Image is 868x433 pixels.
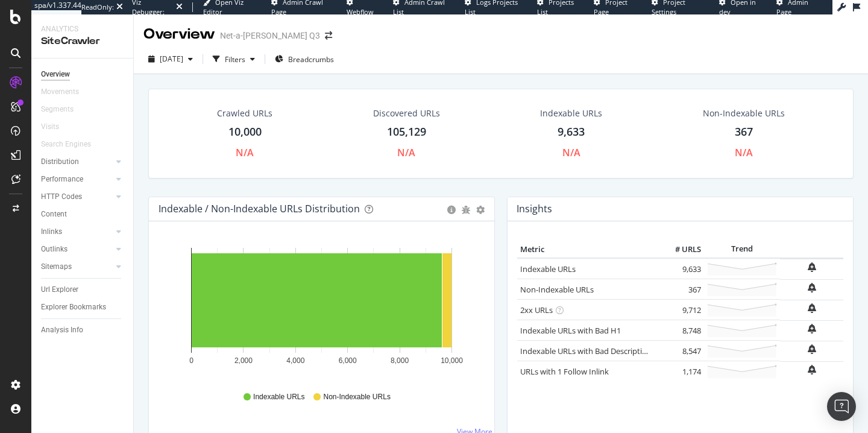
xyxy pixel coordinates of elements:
[656,361,704,382] td: 1,174
[387,124,426,140] div: 105,129
[270,49,339,69] button: Breadcrumbs
[347,7,374,16] span: Webflow
[520,366,609,377] a: URLs with 1 Follow Inlink
[520,346,652,356] a: Indexable URLs with Bad Description
[41,86,91,98] a: Movements
[208,49,260,69] button: Filters
[41,301,106,314] div: Explorer Bookmarks
[41,243,113,256] a: Outlinks
[808,262,816,272] div: bell-plus
[143,24,215,45] div: Overview
[41,173,83,186] div: Performance
[41,261,72,273] div: Sitemaps
[41,156,113,168] a: Distribution
[41,191,82,203] div: HTTP Codes
[41,103,86,116] a: Segments
[41,34,124,48] div: SiteCrawler
[656,279,704,300] td: 367
[462,206,470,214] div: bug
[656,241,704,259] th: # URLS
[447,206,456,214] div: circle-info
[325,31,332,40] div: arrow-right-arrow-left
[41,24,124,34] div: Analytics
[81,2,114,12] div: ReadOnly:
[286,356,304,365] text: 4,000
[397,146,415,160] div: N/A
[236,146,254,160] div: N/A
[41,208,67,221] div: Content
[520,325,621,336] a: Indexable URLs with Bad H1
[562,146,580,160] div: N/A
[656,258,704,279] td: 9,633
[220,30,320,42] div: Net-a-[PERSON_NAME] Q3
[558,124,585,140] div: 9,633
[520,264,576,274] a: Indexable URLs
[41,283,125,296] a: Url Explorer
[808,344,816,354] div: bell-plus
[808,365,816,375] div: bell-plus
[703,107,785,119] div: Non-Indexable URLs
[391,356,409,365] text: 8,000
[41,208,125,221] a: Content
[808,324,816,333] div: bell-plus
[41,121,71,133] a: Visits
[41,173,113,186] a: Performance
[253,392,304,402] span: Indexable URLs
[827,392,856,421] div: Open Intercom Messenger
[41,68,70,81] div: Overview
[517,201,552,217] h4: Insights
[160,54,183,64] span: 2025 Sep. 26th
[41,283,78,296] div: Url Explorer
[704,241,780,259] th: Trend
[41,324,83,337] div: Analysis Info
[41,243,68,256] div: Outlinks
[41,226,113,238] a: Inlinks
[520,305,553,315] a: 2xx URLs
[228,124,262,140] div: 10,000
[159,203,360,215] div: Indexable / Non-Indexable URLs Distribution
[41,86,79,98] div: Movements
[373,107,440,119] div: Discovered URLs
[735,146,753,160] div: N/A
[41,121,59,133] div: Visits
[656,341,704,361] td: 8,547
[159,241,485,381] svg: A chart.
[41,138,103,151] a: Search Engines
[540,107,602,119] div: Indexable URLs
[41,324,125,337] a: Analysis Info
[41,261,113,273] a: Sitemaps
[41,156,79,168] div: Distribution
[735,124,753,140] div: 367
[441,356,463,365] text: 10,000
[339,356,357,365] text: 6,000
[41,103,74,116] div: Segments
[517,241,656,259] th: Metric
[41,138,91,151] div: Search Engines
[143,49,198,69] button: [DATE]
[323,392,390,402] span: Non-Indexable URLs
[520,284,594,295] a: Non-Indexable URLs
[476,206,485,214] div: gear
[288,54,334,65] span: Breadcrumbs
[808,303,816,313] div: bell-plus
[225,54,245,65] div: Filters
[808,283,816,292] div: bell-plus
[41,68,125,81] a: Overview
[234,356,253,365] text: 2,000
[41,226,62,238] div: Inlinks
[189,356,193,365] text: 0
[656,320,704,341] td: 8,748
[217,107,272,119] div: Crawled URLs
[41,191,113,203] a: HTTP Codes
[41,301,125,314] a: Explorer Bookmarks
[656,300,704,320] td: 9,712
